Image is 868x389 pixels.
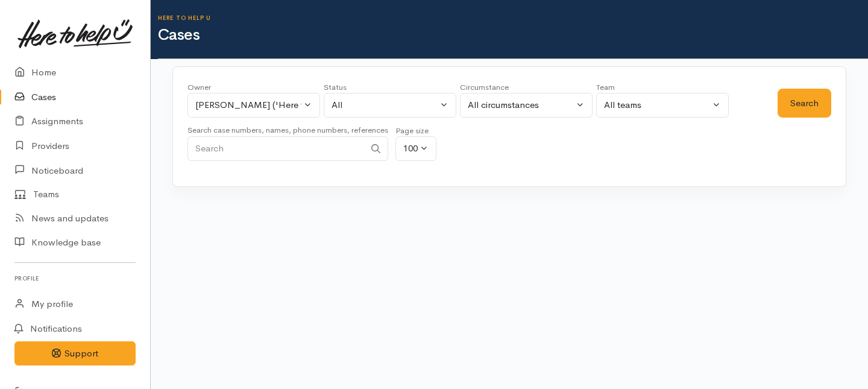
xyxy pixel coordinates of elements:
[460,93,593,118] button: All circumstances
[324,93,456,118] button: All
[187,81,320,93] div: Owner
[187,136,365,161] input: Search
[596,93,729,118] button: All teams
[187,125,388,135] small: Search case numbers, names, phone numbers, references
[460,81,593,93] div: Circumstance
[596,81,729,93] div: Team
[195,98,301,112] div: [PERSON_NAME] ('Here to help u')
[158,27,868,44] h1: Cases
[14,341,136,366] button: Support
[778,89,831,118] button: Search
[395,125,436,137] div: Page size
[403,142,418,156] div: 100
[187,93,320,118] button: Shirley Mackie ('Here to help u')
[468,98,574,112] div: All circumstances
[158,14,868,21] h6: Here to help u
[395,136,436,161] button: 100
[324,81,456,93] div: Status
[332,98,438,112] div: All
[14,270,136,286] h6: Profile
[604,98,710,112] div: All teams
